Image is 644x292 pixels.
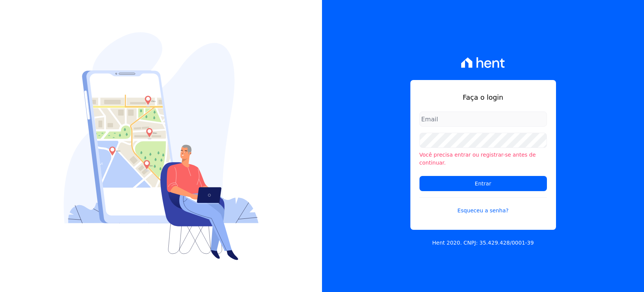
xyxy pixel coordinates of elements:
[419,92,547,102] h1: Faça o login
[419,176,547,191] input: Entrar
[432,239,534,247] p: Hent 2020. CNPJ: 35.429.428/0001-39
[419,111,547,127] input: Email
[419,151,547,167] li: Você precisa entrar ou registrar-se antes de continuar.
[64,32,259,260] img: Login
[419,197,547,215] a: Esqueceu a senha?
